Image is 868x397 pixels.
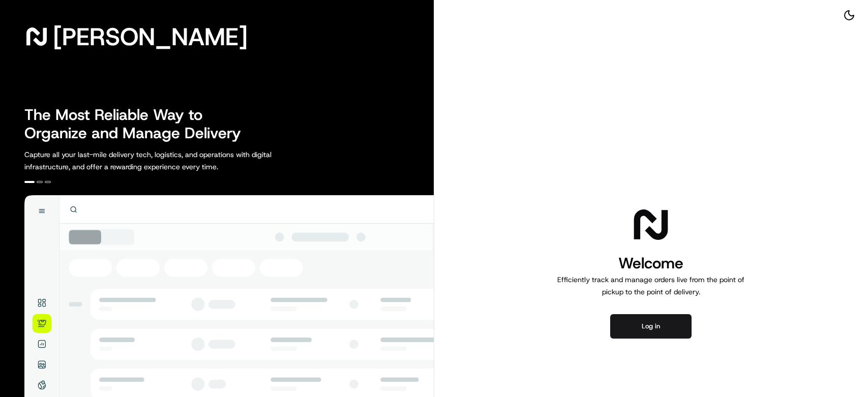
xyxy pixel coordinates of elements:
span: [PERSON_NAME] [53,26,248,47]
h2: The Most Reliable Way to Organize and Manage Delivery [24,106,252,142]
p: Capture all your last-mile delivery tech, logistics, and operations with digital infrastructure, ... [24,148,317,173]
button: Log in [610,314,692,339]
p: Efficiently track and manage orders live from the point of pickup to the point of delivery. [553,273,749,298]
h1: Welcome [553,253,749,273]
